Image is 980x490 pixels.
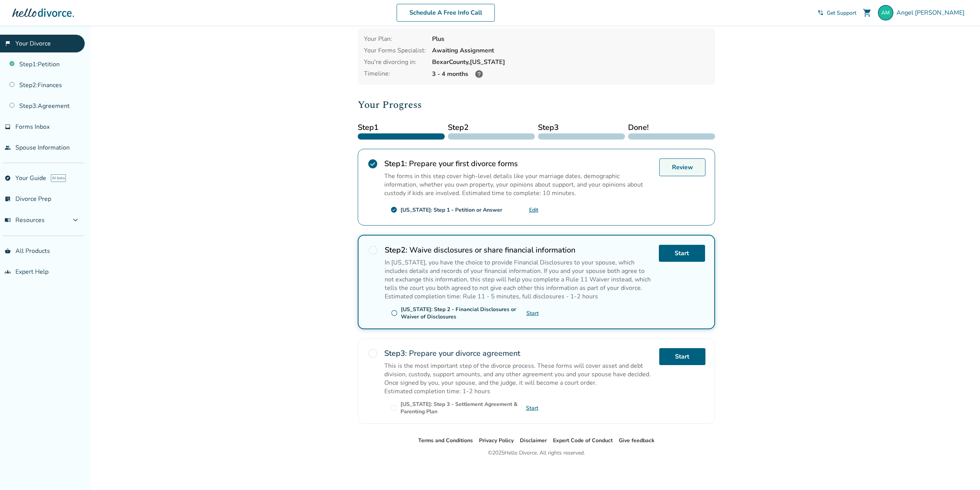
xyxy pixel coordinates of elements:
[51,174,66,182] span: AI beta
[5,175,11,181] span: explore
[390,404,397,411] span: radio_button_unchecked
[385,245,407,255] strong: Step 2 :
[448,122,535,133] span: Step 2
[863,8,872,17] span: shopping_cart
[432,58,709,66] div: Bexar County, [US_STATE]
[385,245,653,255] h2: Waive disclosures or share financial information
[5,248,11,254] span: shopping_basket
[538,122,625,133] span: Step 3
[5,216,45,224] span: Resources
[367,158,378,169] span: check_circle
[384,158,407,169] strong: Step 1 :
[385,258,653,292] p: In [US_STATE], you have the choice to provide Financial Disclosures to your spouse, which include...
[384,158,653,169] h2: Prepare your first divorce forms
[818,10,824,16] span: phone_in_talk
[432,46,709,55] div: Awaiting Assignment
[896,8,968,17] span: Angel [PERSON_NAME]
[5,145,11,151] span: people
[390,206,397,213] span: check_circle
[400,206,502,214] div: [US_STATE]: Step 1 - Petition or Answer
[526,404,538,412] a: Start
[941,453,980,490] iframe: Chat Widget
[479,437,514,444] a: Privacy Policy
[5,269,11,275] span: groups
[364,69,426,79] div: Timeline:
[659,245,705,262] a: Start
[5,196,11,202] span: list_alt_check
[432,69,709,79] div: 3 - 4 months
[364,58,426,66] div: You're divorcing in:
[397,4,495,22] a: Schedule A Free Info Call
[358,122,445,133] span: Step 1
[5,124,11,130] span: inbox
[488,448,585,458] div: © 2025 Hello Divorce. All rights reserved.
[401,306,526,320] div: [US_STATE]: Step 2 - Financial Disclosures or Waiver of Disclosures
[418,437,473,444] a: Terms and Conditions
[384,362,653,387] p: This is the most important step of the divorce process. These forms will cover asset and debt div...
[71,216,80,225] span: expand_more
[878,5,893,20] img: angel.moreno210@gmail.com
[364,46,426,55] div: Your Forms Specialist:
[432,35,709,43] div: Plus
[15,123,50,131] span: Forms Inbox
[367,348,378,359] span: radio_button_unchecked
[619,436,655,445] li: Give feedback
[659,348,705,365] a: Start
[5,40,11,47] span: flag_2
[400,401,526,415] div: [US_STATE]: Step 3 - Settlement Agreement & Parenting Plan
[818,9,856,17] a: phone_in_talkGet Support
[384,348,407,359] strong: Step 3 :
[520,436,547,445] li: Disclaimer
[659,158,705,176] a: Review
[358,97,715,113] h2: Your Progress
[384,348,653,359] h2: Prepare your divorce agreement
[628,122,715,133] span: Done!
[384,387,653,396] p: Estimated completion time: 1-2 hours
[553,437,613,444] a: Expert Code of Conduct
[364,35,426,43] div: Your Plan:
[385,292,653,301] p: Estimated completion time: Rule 11 - 5 minutes, full disclosures - 1-2 hours
[368,245,379,256] span: radio_button_unchecked
[827,9,856,17] span: Get Support
[526,310,539,317] a: Start
[5,217,11,223] span: menu_book
[529,206,538,214] a: Edit
[384,172,653,197] p: The forms in this step cover high-level details like your marriage dates, demographic information...
[391,310,398,317] span: radio_button_unchecked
